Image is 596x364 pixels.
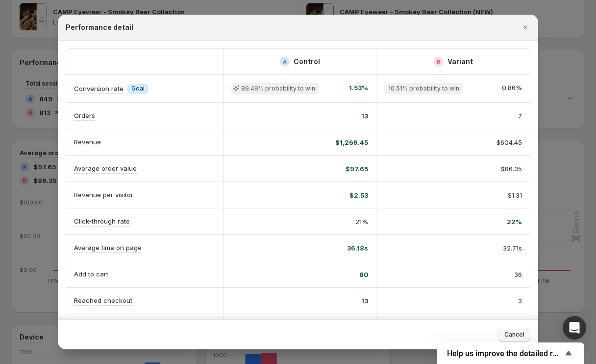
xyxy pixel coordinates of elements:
[361,111,368,121] span: 13
[74,190,133,200] p: Revenue per visitor
[519,21,532,34] button: Close
[294,57,320,67] h2: Control
[518,111,522,121] span: 7
[502,83,522,94] span: 0.86%
[283,59,287,65] h2: A
[359,270,368,279] span: 80
[501,164,522,174] span: $86.35
[74,163,137,173] p: Average order value
[349,83,368,94] span: 1.53%
[355,217,368,227] span: 21%
[508,190,522,200] span: $1.31
[498,328,530,341] button: Cancel
[74,111,95,120] p: Orders
[447,57,473,67] h2: Variant
[497,137,522,147] span: $604.45
[518,296,522,306] span: 3
[447,347,574,359] button: Show survey - Help us improve the detailed report for A/B campaigns
[437,59,441,65] h2: B
[74,216,130,226] p: Click-through rate
[503,243,522,253] span: 32.71s
[347,243,368,253] span: 36.18s
[131,85,145,92] span: Goal
[74,84,124,93] p: Conversion rate
[361,296,368,306] span: 13
[74,269,108,279] p: Add to cart
[563,316,586,340] div: Open Intercom Messenger
[507,217,522,227] span: 22%
[241,85,315,92] span: 89.49% probability to win
[346,164,368,174] span: $97.65
[335,137,368,147] span: $1,269.45
[74,137,101,147] p: Revenue
[74,296,132,305] p: Reached checkout
[349,190,368,200] span: $2.53
[74,243,142,252] p: Average time on page
[504,331,524,339] span: Cancel
[514,270,522,279] span: 36
[66,23,133,32] h2: Performance detail
[388,85,459,92] span: 10.51% probability to win
[447,349,563,358] span: Help us improve the detailed report for A/B campaigns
